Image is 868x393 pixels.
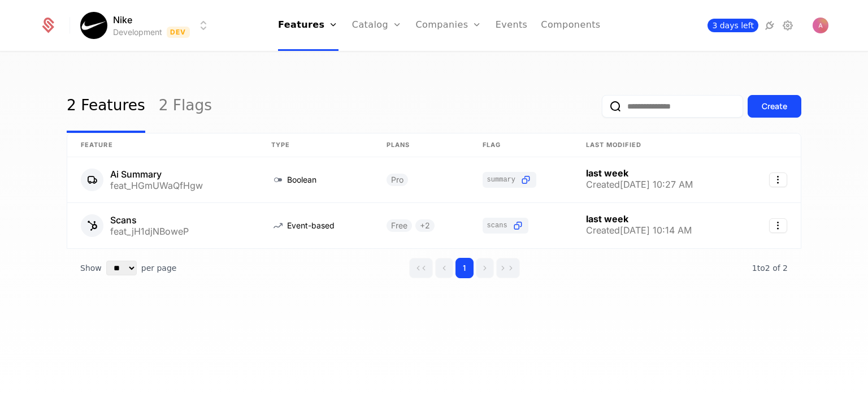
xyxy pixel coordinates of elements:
img: Aryan [813,18,828,33]
button: Select environment [84,13,210,38]
span: per page [141,262,177,274]
th: Feature [67,133,258,157]
span: 1 to 2 of [752,264,783,273]
th: Type [258,133,373,157]
button: Go to last page [496,258,520,278]
a: 2 Features [67,80,145,133]
img: Nike [80,12,107,39]
a: 3 days left [708,19,758,32]
span: Show [80,262,102,274]
a: 2 Flags [159,80,212,133]
span: Nike [113,13,132,27]
button: Go to page 1 [455,258,474,278]
th: Flag [469,133,572,157]
span: 2 [752,264,788,273]
div: Table pagination [67,249,801,287]
button: Create [748,95,801,118]
th: Last Modified [572,133,743,157]
div: Page navigation [409,258,520,278]
div: Create [762,101,787,112]
span: Dev [167,27,190,38]
button: Select action [769,218,787,233]
button: Go to first page [409,258,433,278]
th: Plans [373,133,469,157]
div: Development [113,27,162,38]
button: Go to previous page [435,258,453,278]
button: Open user button [813,18,828,33]
a: Settings [781,19,795,32]
select: Select page size [106,261,137,275]
button: Go to next page [476,258,494,278]
button: Select action [769,172,787,187]
a: Integrations [763,19,776,32]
